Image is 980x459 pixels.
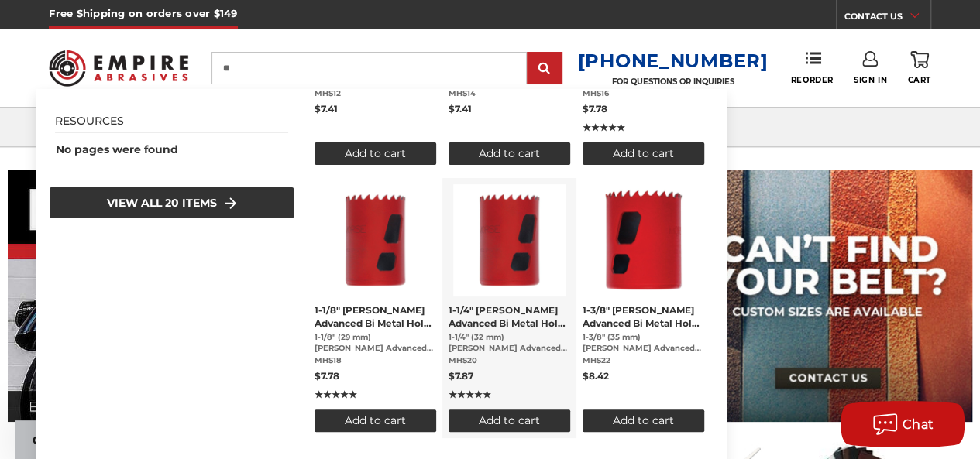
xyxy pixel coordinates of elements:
[49,41,187,95] img: Empire Abrasives
[583,332,704,354] span: 1-3/8" (35 mm) [PERSON_NAME] Advanced Bi Metal Hole Saw The [PERSON_NAME] Company presents the al...
[15,420,158,459] div: Get Free ShippingClose teaser
[315,184,436,432] a: 1-1/8" Morse Advanced Bi Metal Hole Saw
[577,50,768,72] a: [PHONE_NUMBER]
[315,355,436,366] span: MHS18
[576,178,710,438] li: 1-3/8" Morse Advanced Bi Metal Hole Saw
[844,8,930,29] a: CONTACT US
[908,51,931,85] a: Cart
[315,388,357,402] span: ★★★★★
[449,355,570,366] span: MHS20
[56,142,178,156] span: No pages were found
[583,103,607,115] span: $7.78
[684,170,972,422] img: promo banner for custom belts.
[449,184,570,432] a: 1-1/4" Morse Advanced Bi Metal Hole Saw
[583,121,625,135] span: ★★★★★
[449,303,570,330] span: 1-1/4" [PERSON_NAME] Advanced Bi Metal Hole Saw
[583,184,704,432] a: 1-3/8" Morse Advanced Bi Metal Hole Saw
[449,88,570,99] span: MHS14
[8,170,669,422] img: Banner for an interview featuring Horsepower Inc who makes Harley performance upgrades featured o...
[587,184,700,296] img: 1-3/8" Morse Advanced Bi Metal Hole Saw
[315,332,436,354] span: 1-1/8" (29 mm) [PERSON_NAME] Advanced Bi Metal Hole Saw The [PERSON_NAME] Company presents the al...
[315,142,436,165] button: Add to cart
[449,142,570,165] button: Add to cart
[315,88,436,99] span: MHS12
[33,433,142,447] span: Get Free Shipping
[903,417,934,432] span: Chat
[449,388,491,402] span: ★★★★★
[583,303,704,330] span: 1-3/8" [PERSON_NAME] Advanced Bi Metal Hole Saw
[55,115,288,132] li: Resources
[315,409,436,432] button: Add to cart
[577,77,768,87] p: FOR QUESTIONS OR INQUIRIES
[453,184,566,296] img: 1-1/4" Morse Advanced Bi Metal Hole Saw
[449,103,472,115] span: $7.41
[583,355,704,366] span: MHS22
[319,184,432,296] img: 1-1/8" Morse Advanced Bi Metal Hole Saw
[442,178,576,438] li: 1-1/4" Morse Advanced Bi Metal Hole Saw
[583,142,704,165] button: Add to cart
[791,51,834,84] a: Reorder
[315,103,338,115] span: $7.41
[315,370,339,382] span: $7.78
[449,409,570,432] button: Add to cart
[308,178,442,438] li: 1-1/8" Morse Advanced Bi Metal Hole Saw
[583,409,704,432] button: Add to cart
[449,370,473,382] span: $7.87
[908,75,931,85] span: Cart
[315,303,436,330] span: 1-1/8" [PERSON_NAME] Advanced Bi Metal Hole Saw
[583,88,704,99] span: MHS16
[449,332,570,354] span: 1-1/4" (32 mm) [PERSON_NAME] Advanced Bi Metal Hole Saw The [PERSON_NAME] Company presents the al...
[791,75,834,85] span: Reorder
[529,53,560,84] input: Submit
[49,187,294,219] li: View all 20 items
[841,401,965,447] button: Chat
[107,194,217,211] span: View all 20 items
[583,370,609,382] span: $8.42
[854,75,887,85] span: Sign In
